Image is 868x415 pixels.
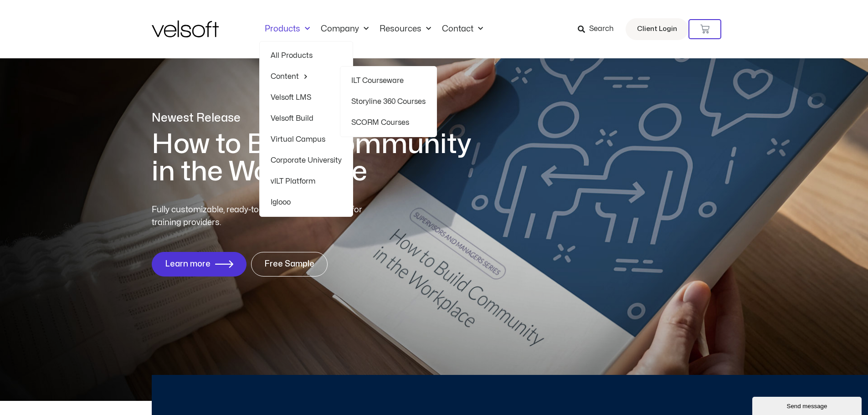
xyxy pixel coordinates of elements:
a: Iglooo [271,192,342,213]
a: Learn more [152,252,247,277]
a: Search [578,21,620,37]
h1: How to Build Community in the Workplace [152,131,484,185]
a: Free Sample [251,252,328,277]
p: Newest Release [152,110,484,126]
a: SCORM Courses [351,112,426,133]
span: Search [589,23,614,35]
a: ContentMenu Toggle [271,66,342,87]
a: Velsoft LMS [271,87,342,108]
a: Velsoft Build [271,108,342,129]
a: vILT Platform [271,171,342,192]
ul: ContentMenu Toggle [340,66,437,137]
nav: Menu [259,24,488,34]
span: Client Login [637,23,677,35]
a: Client Login [626,18,688,40]
p: Fully customizable, ready-to-deliver training content for training providers. [152,204,379,229]
img: Velsoft Training Materials [152,20,219,37]
a: Corporate University [271,150,342,171]
a: ProductsMenu Toggle [259,24,315,34]
span: Learn more [165,260,211,269]
a: ContactMenu Toggle [437,24,488,34]
span: Free Sample [264,260,314,269]
ul: ProductsMenu Toggle [259,41,353,217]
a: ResourcesMenu Toggle [374,24,437,34]
a: ILT Courseware [351,70,426,91]
a: CompanyMenu Toggle [315,24,374,34]
a: Virtual Campus [271,129,342,150]
a: All Products [271,45,342,66]
a: Storyline 360 Courses [351,91,426,112]
iframe: chat widget [752,395,863,415]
